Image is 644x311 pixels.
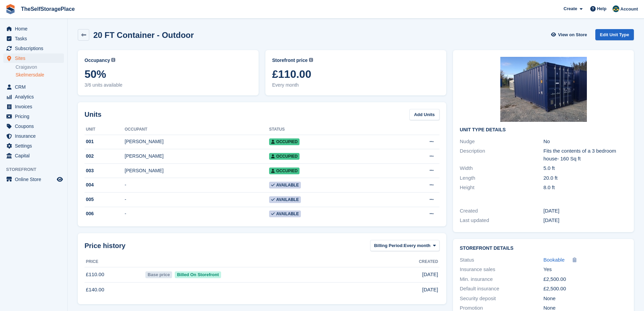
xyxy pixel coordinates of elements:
[125,153,269,160] div: [PERSON_NAME]
[3,131,64,141] a: menu
[409,109,439,120] a: Add Units
[370,240,439,251] button: Billing Period: Every month
[460,127,627,133] h2: Unit Type details
[460,138,543,146] div: Nudge
[125,167,269,174] div: [PERSON_NAME]
[3,151,64,160] a: menu
[6,166,67,173] span: Storefront
[544,164,627,172] div: 5.0 ft
[269,153,300,160] span: Occupied
[544,275,627,283] div: £2,500.00
[460,256,543,264] div: Status
[272,57,308,64] span: Storefront price
[460,275,543,283] div: Min. insurance
[15,141,55,151] span: Settings
[15,121,55,131] span: Coupons
[15,112,55,121] span: Pricing
[544,174,627,182] div: 20.0 ft
[3,24,64,34] a: menu
[460,147,543,162] div: Description
[15,151,55,160] span: Capital
[3,82,64,92] a: menu
[5,4,16,14] img: stora-icon-8386f47178a22dfd0bd8f6a31ec36ba5ce8667c1dd55bd0f319d3a0aa187defe.svg
[404,242,431,249] span: Every month
[125,193,269,207] td: -
[3,175,64,184] a: menu
[85,181,125,188] div: 004
[460,285,543,293] div: Default insurance
[558,31,587,38] span: View on Store
[175,271,221,278] span: Billed On Storefront
[85,153,125,160] div: 002
[613,5,619,12] img: Gairoid
[544,285,627,293] div: £2,500.00
[544,295,627,303] div: None
[544,184,627,192] div: 8.0 ft
[85,109,101,119] h2: Units
[3,121,64,131] a: menu
[3,53,64,63] a: menu
[93,30,194,40] h2: 20 FT Container - Outdoor
[544,138,627,146] div: No
[269,196,301,203] span: Available
[18,3,77,15] a: TheSelfStoragePlace
[544,256,565,264] a: Bookable
[3,141,64,151] a: menu
[309,58,313,62] img: icon-info-grey-7440780725fd019a000dd9b08b2336e03edf1995a4989e88bcd33f0948082b44.svg
[111,58,115,62] img: icon-info-grey-7440780725fd019a000dd9b08b2336e03edf1995a4989e88bcd33f0948082b44.svg
[422,271,438,279] span: [DATE]
[500,57,587,122] img: 5378.jpeg
[85,210,125,217] div: 006
[125,138,269,145] div: [PERSON_NAME]
[85,257,144,267] th: Price
[374,242,404,249] span: Billing Period:
[419,259,438,265] span: Created
[544,266,627,273] div: Yes
[16,72,64,78] a: Skelmersdale
[597,5,606,12] span: Help
[125,124,269,135] th: Occupant
[460,266,543,273] div: Insurance sales
[85,196,125,203] div: 005
[15,92,55,102] span: Analytics
[85,282,144,297] td: £140.00
[15,44,55,53] span: Subscriptions
[564,5,577,12] span: Create
[460,207,543,215] div: Created
[550,29,590,40] a: View on Store
[85,57,110,64] span: Occupancy
[460,174,543,182] div: Length
[460,164,543,172] div: Width
[460,295,543,303] div: Security deposit
[544,257,565,263] span: Bookable
[85,138,125,145] div: 001
[269,210,301,217] span: Available
[460,217,543,224] div: Last updated
[3,34,64,43] a: menu
[544,207,627,215] div: [DATE]
[595,29,634,40] a: Edit Unit Type
[15,175,55,184] span: Online Store
[85,68,252,80] span: 50%
[3,102,64,111] a: menu
[544,217,627,224] div: [DATE]
[15,102,55,111] span: Invoices
[620,6,638,13] span: Account
[16,64,64,70] a: Craigavon
[460,246,627,251] h2: Storefront Details
[125,207,269,221] td: -
[15,53,55,63] span: Sites
[269,182,301,188] span: Available
[3,112,64,121] a: menu
[269,168,300,174] span: Occupied
[269,124,387,135] th: Status
[3,44,64,53] a: menu
[56,175,64,183] a: Preview store
[15,82,55,92] span: CRM
[15,24,55,34] span: Home
[125,178,269,193] td: -
[422,286,438,294] span: [DATE]
[85,82,252,89] span: 3/6 units available
[544,147,627,162] div: Fits the contents of a 3 bedroom house- 160 Sq ft
[85,167,125,174] div: 003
